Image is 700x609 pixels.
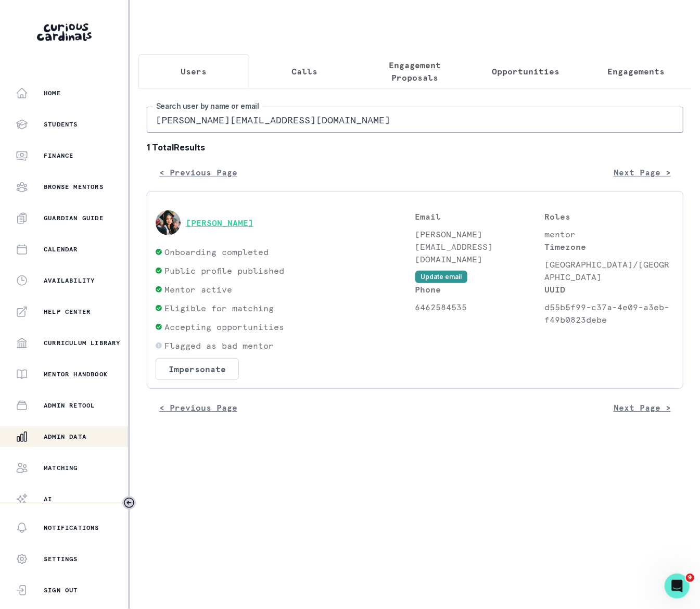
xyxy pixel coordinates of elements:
[686,574,694,582] span: 9
[164,246,269,258] p: Onboarding completed
[147,141,683,154] b: 1 Total Results
[44,586,78,594] p: Sign Out
[181,65,207,78] p: Users
[415,210,545,223] p: Email
[44,524,99,532] p: Notifications
[164,302,274,314] p: Eligible for matching
[44,464,78,472] p: Matching
[545,228,674,240] p: mentor
[44,308,91,316] p: Help Center
[545,240,674,253] p: Timezone
[44,183,104,191] p: Browse Mentors
[368,59,462,84] p: Engagement Proposals
[164,339,274,352] p: Flagged as bad mentor
[44,214,104,222] p: Guardian Guide
[44,433,86,441] p: Admin Data
[44,89,61,97] p: Home
[147,162,250,183] button: < Previous Page
[601,397,683,418] button: Next Page >
[164,321,284,333] p: Accepting opportunities
[608,65,665,78] p: Engagements
[37,23,92,41] img: Curious Cardinals Logo
[164,283,232,296] p: Mentor active
[545,283,674,296] p: UUID
[415,301,545,313] p: 6462584535
[44,370,108,378] p: Mentor Handbook
[122,496,136,510] button: Toggle sidebar
[44,401,95,410] p: Admin Retool
[186,218,253,228] button: [PERSON_NAME]
[156,358,239,380] button: Impersonate
[164,264,284,277] p: Public profile published
[44,495,52,503] p: AI
[415,228,545,265] p: [PERSON_NAME][EMAIL_ADDRESS][DOMAIN_NAME]
[601,162,683,183] button: Next Page >
[44,555,78,563] p: Settings
[44,339,121,347] p: Curriculum Library
[44,151,73,160] p: Finance
[147,397,250,418] button: < Previous Page
[545,258,674,283] p: [GEOGRAPHIC_DATA]/[GEOGRAPHIC_DATA]
[545,210,674,223] p: Roles
[665,574,690,599] iframe: Intercom live chat
[44,245,78,253] p: Calendar
[492,65,559,78] p: Opportunities
[415,283,545,296] p: Phone
[44,276,95,285] p: Availability
[545,301,674,326] p: d55b5f99-c37a-4e09-a3eb-f49b0823debe
[44,120,78,129] p: Students
[415,271,467,283] button: Update email
[291,65,317,78] p: Calls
